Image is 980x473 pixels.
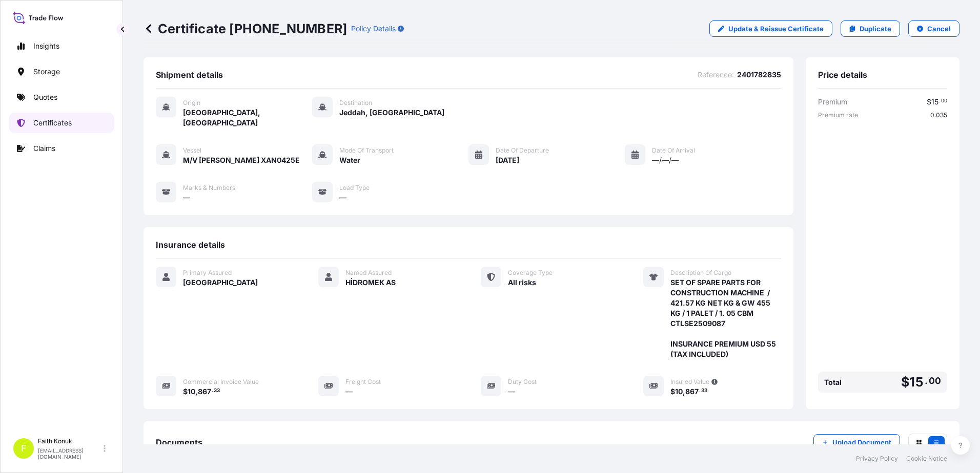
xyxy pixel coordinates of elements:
p: Storage [33,67,60,77]
span: 2401782835 [737,70,781,80]
span: Shipment details [156,70,223,80]
span: Mode of Transport [339,146,394,155]
span: $ [927,98,931,105]
span: , [683,388,685,395]
span: Documents [156,437,202,447]
span: Insured Value [670,378,709,386]
span: [DATE] [496,155,519,165]
span: Reference : [698,70,734,80]
span: 0.035 [930,111,947,119]
button: Upload Document [813,434,900,450]
span: , [195,388,198,395]
span: — [183,192,190,203]
span: 33 [214,389,220,393]
a: Certificates [9,113,114,133]
span: — [345,386,353,397]
span: Date of Arrival [652,146,695,155]
span: Load Type [339,184,370,192]
a: Claims [9,138,114,159]
a: Cookie Notice [906,455,947,463]
span: $ [183,388,188,395]
p: Quotes [33,92,57,102]
span: [GEOGRAPHIC_DATA] [183,277,258,288]
span: 15 [931,98,938,105]
span: Price details [818,70,867,80]
span: Marks & Numbers [183,184,235,192]
span: — [339,192,346,203]
a: Duplicate [841,20,900,37]
span: Water [339,155,360,165]
a: Quotes [9,87,114,107]
span: [GEOGRAPHIC_DATA], [GEOGRAPHIC_DATA] [183,107,312,128]
p: [EMAIL_ADDRESS][DOMAIN_NAME] [38,447,101,460]
span: Origin [183,99,200,107]
p: Cancel [927,24,951,34]
span: Destination [339,99,372,107]
a: Insights [9,36,114,56]
span: 33 [701,389,707,393]
span: Duty Cost [508,378,537,386]
a: Update & Reissue Certificate [709,20,832,37]
span: Named Assured [345,269,392,277]
span: . [212,389,213,393]
span: Jeddah, [GEOGRAPHIC_DATA] [339,107,444,118]
span: Primary Assured [183,269,232,277]
p: Upload Document [832,437,891,447]
span: M/V [PERSON_NAME] XAN0425E [183,155,300,165]
a: Storage [9,61,114,82]
span: 10 [188,388,195,395]
span: 00 [929,378,941,384]
span: Total [824,377,842,388]
span: Date of Departure [496,146,549,155]
span: Freight Cost [345,378,381,386]
p: Claims [33,143,55,154]
span: 00 [941,99,947,103]
span: SET OF SPARE PARTS FOR CONSTRUCTION MACHINE / 421.57 KG NET KG & GW 455 KG / 1 PALET / 1. 05 CBM ... [670,277,781,359]
span: . [939,99,941,103]
span: 10 [675,388,683,395]
span: Commercial Invoice Value [183,378,259,386]
span: Description Of Cargo [670,269,731,277]
span: — [508,386,515,397]
p: Policy Details [351,24,396,34]
p: Update & Reissue Certificate [728,24,824,34]
span: $ [670,388,675,395]
p: Certificate [PHONE_NUMBER] [144,20,347,37]
p: Faith Konuk [38,437,101,445]
span: . [925,378,928,384]
span: Insurance details [156,240,225,250]
span: Premium rate [818,111,858,119]
p: Duplicate [860,24,891,34]
span: Premium [818,97,847,107]
span: . [699,389,701,393]
span: Vessel [183,146,201,155]
span: 867 [198,388,211,395]
span: All risks [508,277,536,288]
span: —/—/— [652,155,679,165]
p: Insights [33,41,59,51]
span: Coverage Type [508,269,553,277]
span: F [21,443,27,454]
p: Certificates [33,118,72,128]
span: $ [901,376,909,389]
a: Privacy Policy [856,455,898,463]
span: 867 [685,388,699,395]
span: HİDROMEK AS [345,277,396,288]
span: 15 [909,376,923,389]
button: Cancel [908,20,959,37]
